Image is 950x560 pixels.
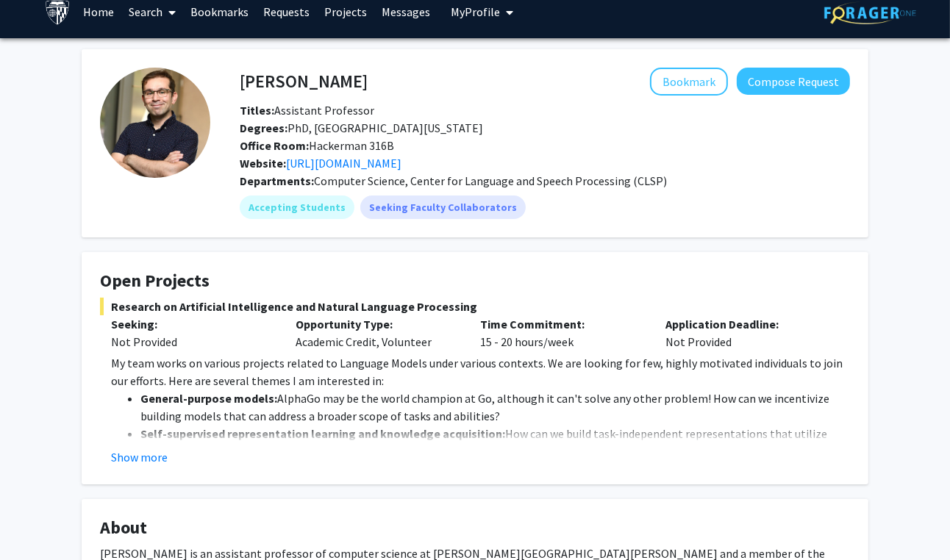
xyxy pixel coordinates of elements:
h4: Open Projects [100,270,850,292]
span: PhD, [GEOGRAPHIC_DATA][US_STATE] [240,121,483,135]
img: ForagerOne Logo [824,1,916,24]
strong: General-purpose models: [140,391,277,406]
img: Profile Picture [100,68,210,178]
mat-chip: Seeking Faculty Collaborators [360,195,526,219]
div: Not Provided [111,333,274,351]
li: AlphaGo may be the world champion at Go, although it can't solve any other problem! How can we in... [140,390,850,425]
span: My Profile [451,4,501,19]
b: Degrees: [240,121,287,135]
b: Website: [240,156,286,170]
h4: [PERSON_NAME] [240,68,368,95]
div: 15 - 20 hours/week [470,315,654,351]
strong: Self-supervised representation learning and knowledge acquisition: [140,426,505,441]
button: Show more [111,448,168,466]
mat-chip: Accepting Students [240,195,354,219]
span: Research on Artificial Intelligence and Natural Language Processing [100,298,850,315]
p: Time Commitment: [481,315,643,333]
div: Not Provided [654,315,839,351]
div: Academic Credit, Volunteer [285,315,469,351]
button: Add Daniel Khashabi to Bookmarks [650,68,728,96]
a: Opens in a new tab [286,156,401,170]
button: Compose Request to Daniel Khashabi [737,68,850,95]
span: Assistant Professor [240,103,374,118]
b: Office Room: [240,138,309,153]
span: Computer Science, Center for Language and Speech Processing (CLSP) [314,173,667,188]
p: My team works on various projects related to Language Models under various contexts. We are looki... [111,354,850,390]
p: Opportunity Type: [296,315,458,333]
p: Application Deadline: [665,315,828,333]
b: Titles: [240,103,274,118]
span: Hackerman 316B [240,138,394,153]
p: Seeking: [111,315,274,333]
b: Departments: [240,173,314,188]
h4: About [100,517,850,539]
iframe: Chat [11,494,63,549]
li: How can we build task-independent representations that utilize cheap signals available in-the-wil... [140,425,850,460]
